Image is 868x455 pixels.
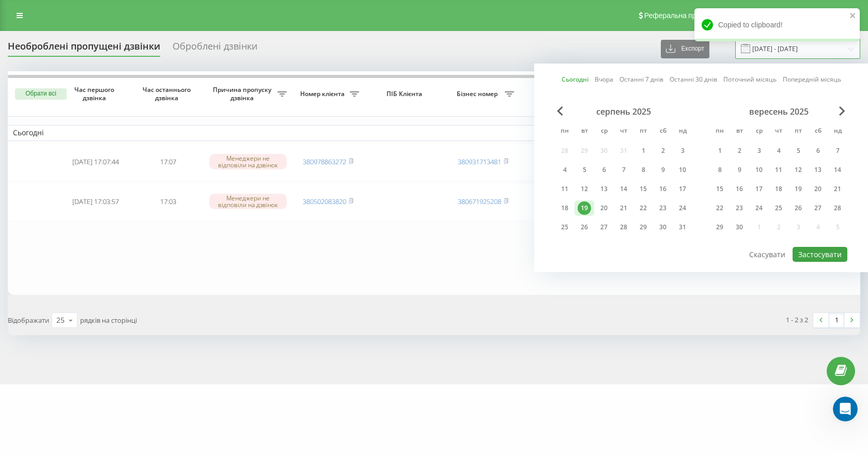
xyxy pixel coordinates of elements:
div: 25 [558,221,571,234]
div: 28 [831,201,844,215]
div: 24 [752,201,766,215]
div: Менеджери не відповіли на дзвінок [209,154,287,169]
span: рядків на сторінці [80,316,137,325]
span: Час останнього дзвінка [140,86,196,102]
div: сб 27 вер 2025 р. [808,200,828,216]
div: пн 25 серп 2025 р. [555,219,575,235]
div: пт 26 вер 2025 р. [788,200,808,216]
div: 18 [772,182,785,196]
div: Необроблені пропущені дзвінки [8,41,160,57]
div: нд 21 вер 2025 р. [828,181,847,197]
span: Next Month [839,106,845,116]
abbr: субота [810,124,826,139]
div: вт 12 серп 2025 р. [575,181,594,197]
abbr: п’ятниця [636,124,651,139]
div: Менеджери не відповіли на дзвінок [209,194,287,209]
iframe: Intercom live chat [833,397,858,421]
div: ср 20 серп 2025 р. [594,200,614,216]
div: 14 [831,163,844,177]
div: 2 [656,144,670,158]
div: 9 [733,163,746,177]
span: Бізнес номер [452,90,505,98]
span: ПІБ Клієнта [373,90,438,98]
div: пн 18 серп 2025 р. [555,200,575,216]
div: 23 [656,201,670,215]
div: вт 23 вер 2025 р. [730,200,749,216]
abbr: понеділок [712,124,727,139]
div: нд 10 серп 2025 р. [673,162,692,178]
div: ср 10 вер 2025 р. [749,162,769,178]
span: Реферальна програма [644,11,720,20]
td: 17:03 [132,183,204,221]
div: 7 [831,144,844,158]
div: ср 6 серп 2025 р. [594,162,614,178]
div: 30 [733,221,746,234]
div: 7 [617,163,630,177]
div: 1 [713,144,726,158]
div: сб 9 серп 2025 р. [653,162,673,178]
div: 3 [676,144,689,158]
a: Сьогодні [562,74,588,84]
div: сб 20 вер 2025 р. [808,181,828,197]
div: 24 [676,201,689,215]
div: 6 [811,144,825,158]
div: сб 16 серп 2025 р. [653,181,673,197]
a: Вчора [595,74,613,84]
div: 1 [637,144,650,158]
div: сб 30 серп 2025 р. [653,219,673,235]
div: 14 [617,182,630,196]
div: 16 [656,182,670,196]
span: Відображати [8,316,49,325]
div: пт 12 вер 2025 р. [788,162,808,178]
div: пн 8 вер 2025 р. [710,162,730,178]
div: нд 31 серп 2025 р. [673,219,692,235]
div: 19 [792,182,805,196]
div: сб 6 вер 2025 р. [808,143,828,159]
div: 12 [792,163,805,177]
abbr: четвер [616,124,631,139]
div: 11 [772,163,785,177]
div: 26 [792,201,805,215]
button: Скасувати [743,247,791,262]
div: 26 [578,221,591,234]
div: пн 22 вер 2025 р. [710,200,730,216]
td: [DATE] 17:07:44 [59,143,132,181]
button: close [849,11,857,21]
div: вт 26 серп 2025 р. [575,219,594,235]
div: 29 [713,221,726,234]
div: 17 [752,182,766,196]
div: 25 [772,201,785,215]
div: серпень 2025 [555,106,692,117]
div: ср 27 серп 2025 р. [594,219,614,235]
a: 1 [829,313,844,327]
div: 19 [578,201,591,215]
div: 5 [578,163,591,177]
span: Номер клієнта [297,90,350,98]
div: 23 [733,201,746,215]
div: 9 [656,163,670,177]
abbr: понеділок [557,124,572,139]
span: Співробітник [524,90,587,98]
div: ср 3 вер 2025 р. [749,143,769,159]
div: 12 [578,182,591,196]
div: сб 2 серп 2025 р. [653,143,673,159]
div: нд 14 вер 2025 р. [828,162,847,178]
div: вересень 2025 [710,106,847,117]
div: вт 19 серп 2025 р. [575,200,594,216]
div: 8 [637,163,650,177]
abbr: неділя [675,124,690,139]
div: 20 [811,182,825,196]
a: Останні 7 днів [619,74,663,84]
div: 3 [752,144,766,158]
div: пн 29 вер 2025 р. [710,219,730,235]
button: Обрати всі [15,88,67,100]
button: Застосувати [793,247,847,262]
div: пт 5 вер 2025 р. [788,143,808,159]
div: 21 [831,182,844,196]
a: Попередній місяць [783,74,841,84]
div: 29 [637,221,650,234]
div: 10 [676,163,689,177]
div: нд 7 вер 2025 р. [828,143,847,159]
div: 21 [617,201,630,215]
div: чт 11 вер 2025 р. [769,162,788,178]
